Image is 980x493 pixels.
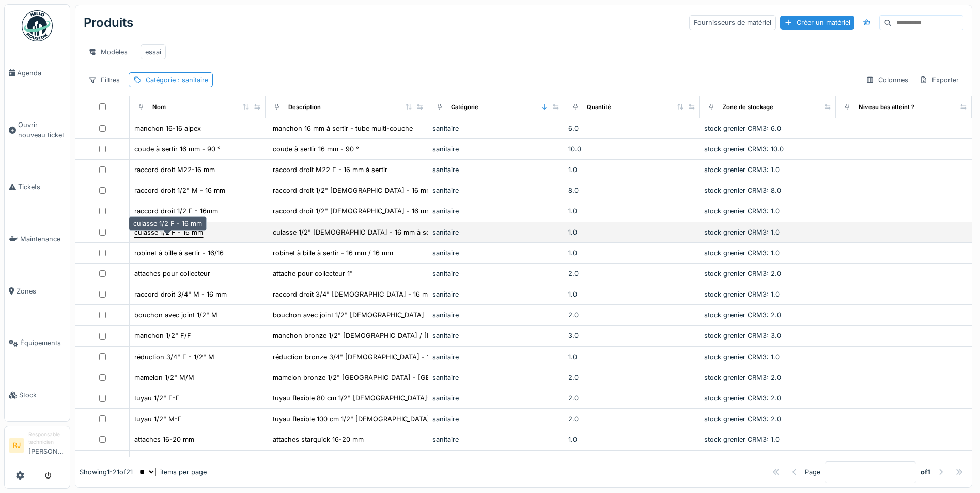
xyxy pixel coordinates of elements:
[568,352,696,362] div: 1.0
[134,456,213,466] div: réduction 1/2" M - 1/4" F
[176,76,208,84] span: : sanitaire
[84,44,132,59] div: Modèles
[704,270,781,278] span: stock grenier CRM3: 2.0
[704,332,781,340] span: stock grenier CRM3: 3.0
[432,414,560,424] div: sanitaire
[432,373,560,382] div: sanitaire
[18,120,66,140] span: Ouvrir nouveau ticket
[84,9,133,36] div: Produits
[723,103,773,112] div: Zone de stockage
[5,213,70,265] a: Maintenance
[568,206,696,216] div: 1.0
[432,144,560,154] div: sanitaire
[273,124,413,133] div: manchon 16 mm à sertir - tube multi-couche
[273,227,437,237] div: culasse 1/2" [DEMOGRAPHIC_DATA] - 16 mm à serir
[432,206,560,216] div: sanitaire
[134,373,194,382] div: mamelon 1/2" M/M
[134,331,191,341] div: manchon 1/2" F/F
[5,317,70,369] a: Équipements
[273,186,456,195] div: raccord droit 1/2" [DEMOGRAPHIC_DATA] - 16 mm à sertir
[9,438,24,453] li: RJ
[432,269,560,279] div: sanitaire
[704,374,781,381] span: stock grenier CRM3: 2.0
[5,161,70,213] a: Tickets
[432,248,560,258] div: sanitaire
[17,286,66,296] span: Zones
[273,269,353,279] div: attache pour collecteur 1"
[704,353,780,361] span: stock grenier CRM3: 1.0
[273,165,387,175] div: raccord droit M22 F - 16 mm à sertir
[134,435,194,444] div: attaches 16-20 mm
[134,124,201,133] div: manchon 16-16 alpex
[568,393,696,403] div: 2.0
[145,47,161,57] div: essai
[568,435,696,444] div: 1.0
[5,265,70,317] a: Zones
[273,373,487,382] div: mamelon bronze 1/2" [GEOGRAPHIC_DATA] - [GEOGRAPHIC_DATA]
[17,68,66,78] span: Agenda
[704,436,780,443] span: stock grenier CRM3: 1.0
[134,310,217,320] div: bouchon avec joint 1/2" M
[568,124,696,133] div: 6.0
[704,394,781,402] span: stock grenier CRM3: 2.0
[432,165,560,175] div: sanitaire
[568,144,696,154] div: 10.0
[28,430,66,446] div: Responsable technicien
[432,186,560,195] div: sanitaire
[134,269,210,279] div: attaches pour collecteur
[568,414,696,424] div: 2.0
[273,435,364,444] div: attaches starquick 16-20 mm
[20,234,66,244] span: Maintenance
[273,248,393,258] div: robinet à bille à sertir - 16 mm / 16 mm
[28,430,66,460] li: [PERSON_NAME]
[134,144,221,154] div: coude à sertir 16 mm - 90 °
[432,352,560,362] div: sanitaire
[704,187,781,194] span: stock grenier CRM3: 8.0
[432,227,560,237] div: sanitaire
[704,145,784,153] span: stock grenier CRM3: 10.0
[20,338,66,348] span: Équipements
[568,248,696,258] div: 1.0
[134,227,203,237] div: culasse 1/2 F - 16 mm
[146,75,208,85] div: Catégorie
[568,289,696,299] div: 1.0
[861,72,913,87] div: Colonnes
[273,289,457,299] div: raccord droit 3/4" [DEMOGRAPHIC_DATA] - 16 mm à sertir
[5,47,70,99] a: Agenda
[273,310,424,320] div: bouchon avec joint 1/2" [DEMOGRAPHIC_DATA]
[432,310,560,320] div: sanitaire
[921,467,930,477] strong: of 1
[80,467,133,477] div: Showing 1 - 21 of 21
[134,352,214,362] div: réduction 3/4" F - 1/2" M
[18,182,66,192] span: Tickets
[915,72,963,87] div: Exporter
[273,352,510,362] div: réduction bronze 3/4" [DEMOGRAPHIC_DATA] - 1/2" [GEOGRAPHIC_DATA]
[780,16,854,29] div: Créer un matériel
[568,165,696,175] div: 1.0
[273,144,359,154] div: coude à sertir 16 mm - 90 °
[134,289,227,299] div: raccord droit 3/4" M - 16 mm
[9,430,66,463] a: RJ Responsable technicien[PERSON_NAME]
[568,310,696,320] div: 2.0
[19,390,66,400] span: Stock
[805,467,820,477] div: Page
[568,456,696,466] div: 1.0
[451,103,478,112] div: Catégorie
[704,207,780,215] span: stock grenier CRM3: 1.0
[704,166,780,174] span: stock grenier CRM3: 1.0
[5,99,70,161] a: Ouvrir nouveau ticket
[134,165,215,175] div: raccord droit M22-16 mm
[273,456,507,466] div: réduction acier 1/2" [DEMOGRAPHIC_DATA] - 1/4" [DEMOGRAPHIC_DATA]
[152,103,166,112] div: Nom
[704,249,780,257] span: stock grenier CRM3: 1.0
[568,186,696,195] div: 8.0
[288,103,321,112] div: Description
[432,393,560,403] div: sanitaire
[129,216,207,231] div: culasse 1/2 F - 16 mm
[134,248,224,258] div: robinet à bille à sertir - 16/16
[704,311,781,319] span: stock grenier CRM3: 2.0
[273,414,536,424] div: tuyau flexible 100 cm 1/2" [DEMOGRAPHIC_DATA] - [DEMOGRAPHIC_DATA] avec ...
[134,393,180,403] div: tuyau 1/2" F-F
[84,72,125,87] div: Filtres
[5,369,70,421] a: Stock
